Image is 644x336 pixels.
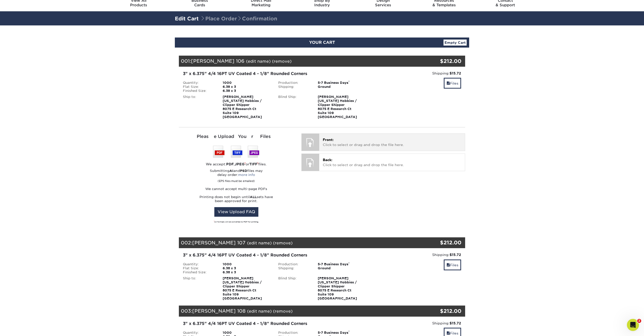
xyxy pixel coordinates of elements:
[417,239,461,246] div: $212.00
[213,146,259,158] img: We accept: PSD, TIFF, or JPEG (JPG)
[249,162,257,166] strong: TIFF
[447,263,450,267] span: files
[175,16,199,22] a: Edit Cart
[200,16,277,22] span: Place Order Confirmation
[192,308,246,314] span: [PERSON_NAME] 108
[250,195,257,199] strong: ALL
[179,262,219,266] div: Quantity:
[179,270,219,274] div: Finished Size:
[323,138,334,142] span: Front:
[274,266,314,270] div: Shipping:
[179,221,294,223] div: All formats will be converted to PDF for printing.
[444,259,461,270] a: Files
[447,331,450,335] span: files
[179,89,219,93] div: Finished Size:
[219,266,274,270] div: 6.38 x 3
[637,319,641,323] span: 2
[314,266,370,270] div: Ground
[318,95,357,119] strong: [PERSON_NAME] [US_STATE] Hobbies / Clipper Shipper 8075 E Research Ct Suite 109 [GEOGRAPHIC_DATA]
[179,56,417,67] div: 001:
[323,157,461,168] p: Click to select or drag and drop the file here.
[627,319,639,331] iframe: Intercom live chat
[219,331,274,335] div: 1000
[179,195,294,203] p: Printing does not begin until sets have been approved for print.
[229,169,233,173] strong: AI
[272,59,292,64] a: (remove)
[274,262,314,266] div: Production:
[183,321,366,327] div: 3" x 6.375" 4/4 16PT UV Coated 4 - 1/8" Rounded Corners
[274,276,314,301] div: Blind Ship:
[1,321,43,334] iframe: Google Customer Reviews
[179,85,219,89] div: Flat Size:
[444,78,461,89] a: Files
[417,307,461,315] div: $212.00
[192,240,246,245] span: [PERSON_NAME] 107
[247,241,272,245] a: (edit name)
[450,321,461,325] strong: $15.72
[417,57,461,65] div: $212.00
[179,169,294,183] p: Submitting and files may delay order:
[214,220,214,222] sup: 1
[179,81,219,85] div: Quantity:
[214,207,258,217] a: View Upload FAQ
[314,262,370,266] div: 5-7 Business Days
[179,266,219,270] div: Flat Size:
[318,276,357,300] strong: [PERSON_NAME] [US_STATE] Hobbies / Clipper Shipper 8075 E Research Ct Suite 109 [GEOGRAPHIC_DATA]
[373,321,461,326] div: Shipping:
[223,95,262,119] strong: [PERSON_NAME] [US_STATE] Hobbies / Clipper Shipper 8075 E Research Ct Suite 109 [GEOGRAPHIC_DATA]
[323,158,332,162] span: Back:
[179,187,294,191] p: We cannot accept multi-page PDFs
[219,85,274,89] div: 6.38 x 3
[273,309,293,314] a: (remove)
[274,95,314,119] div: Blind Ship:
[274,331,314,335] div: Production:
[179,95,219,119] div: Ship to:
[223,276,262,300] strong: [PERSON_NAME] [US_STATE] Hobbies / Clipper Shipper 8075 E Research Ct Suite 109 [GEOGRAPHIC_DATA]
[274,81,314,85] div: Production:
[179,162,294,167] div: We accept: , or files.
[314,331,370,335] div: 5-7 Business Days
[247,309,272,314] a: (edit name)
[191,58,245,64] span: [PERSON_NAME] 106
[447,81,450,85] span: files
[245,162,246,165] sup: 1
[238,173,255,177] a: more info
[219,262,274,266] div: 1000
[179,331,219,335] div: Quantity:
[183,252,366,258] div: 3" x 6.375" 4/4 16PT UV Coated 4 - 1/8" Rounded Corners
[246,59,271,64] a: (edit name)
[179,133,294,140] div: Please Upload Your Files
[274,85,314,89] div: Shipping:
[373,71,461,76] div: Shipping:
[219,81,274,85] div: 1000
[219,89,274,93] div: 6.38 x 3
[450,71,461,75] strong: $15.72
[450,253,461,257] strong: $15.72
[219,270,274,274] div: 6.38 x 3
[309,40,335,45] span: YOUR CART
[314,81,370,85] div: 5-7 Business Days
[179,237,417,248] div: 002:
[179,276,219,301] div: Ship to:
[179,306,417,317] div: 003:
[235,162,245,166] strong: JPEG
[323,137,461,147] p: Click to select or drag and drop the file here.
[226,162,234,166] strong: PDF
[240,169,247,173] strong: PSD
[273,241,293,245] a: (remove)
[218,177,255,183] small: (EPS files must be emailed)
[183,71,366,77] div: 3" x 6.375" 4/4 16PT UV Coated 4 - 1/8" Rounded Corners
[373,252,461,257] div: Shipping:
[314,85,370,89] div: Ground
[257,162,258,165] sup: 1
[444,40,467,46] a: Empty Cart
